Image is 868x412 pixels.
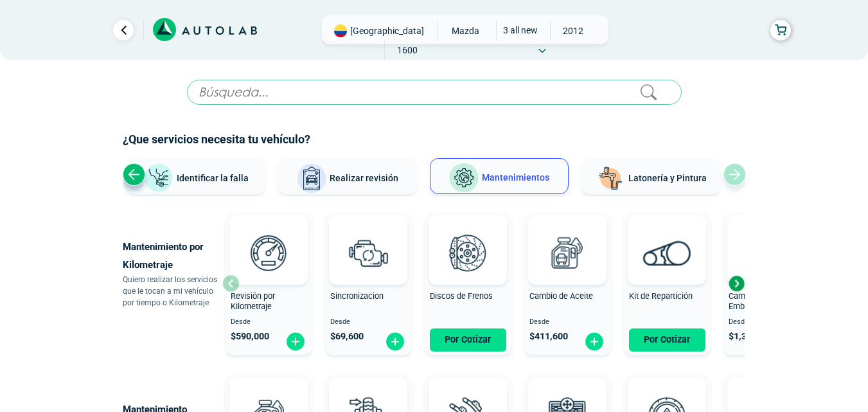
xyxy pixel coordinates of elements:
img: Realizar revisión [296,163,327,194]
img: fi_plus-circle2.svg [285,332,306,352]
div: Next slide [727,274,746,293]
img: Identificar la falla [143,163,174,193]
span: Discos de Frenos [430,291,493,301]
span: $ 1,330,000 [729,331,775,342]
span: Desde [529,318,606,327]
img: revision_por_kilometraje-v3.svg [240,224,297,281]
span: Cambio de Aceite [529,291,593,301]
button: Identificar la falla [127,158,265,194]
span: Kit de Repartición [629,291,693,301]
span: $ 590,000 [231,331,269,342]
span: $ 69,600 [330,331,364,342]
p: Mantenimiento por Kilometraje [123,238,222,274]
span: Cambio de Kit de Embrague [729,291,790,312]
img: cambio_de_aceite-v3.svg [539,224,596,281]
p: Quiero realizar los servicios que le tocan a mi vehículo por tiempo o Kilometraje [123,274,222,309]
img: AD0BCuuxAAAAAElFTkSuQmCC [548,218,587,256]
span: Desde [231,318,307,327]
span: 1600 [385,40,430,60]
span: [GEOGRAPHIC_DATA] [350,24,424,37]
span: Sincronizacion [330,291,384,301]
span: Identificar la falla [177,172,249,183]
button: Cambio de Kit de Embrague Desde $1,330,000 [723,212,810,355]
span: 3 ALL NEW [497,21,542,39]
img: fi_plus-circle2.svg [584,332,605,352]
img: sincronizacion-v3.svg [340,224,396,281]
span: Realizar revisión [330,173,398,183]
button: Mantenimientos [430,158,569,194]
span: Revisión por Kilometraje [231,291,275,312]
button: Cambio de Aceite Desde $411,600 [524,212,611,355]
input: Búsqueda... [187,80,682,105]
a: Ir al paso anterior [113,20,134,40]
span: Desde [330,318,407,327]
img: frenos2-v3.svg [439,224,496,281]
img: Mantenimientos [448,163,479,193]
span: $ 411,600 [529,331,568,342]
img: Latonería y Pintura [595,163,626,194]
div: Previous slide [123,163,145,186]
button: Por Cotizar [430,328,506,352]
img: AD0BCuuxAAAAAElFTkSuQmCC [648,218,686,256]
img: AD0BCuuxAAAAAElFTkSuQmCC [448,218,487,256]
img: kit_de_embrague-v3.svg [738,224,795,281]
button: Latonería y Pintura [581,158,720,194]
span: Mantenimientos [482,172,549,183]
button: Sincronizacion Desde $69,600 [325,212,412,355]
img: AD0BCuuxAAAAAElFTkSuQmCC [349,218,387,256]
span: 2012 [551,21,596,40]
img: Flag of COLOMBIA [334,24,347,37]
img: fi_plus-circle2.svg [385,332,405,352]
span: Latonería y Pintura [628,173,707,183]
button: Revisión por Kilometraje Desde $590,000 [226,212,312,355]
button: Realizar revisión [278,158,417,194]
img: correa_de_reparticion-v3.svg [643,240,691,265]
button: Discos de Frenos Por Cotizar [425,212,511,355]
button: Por Cotizar [629,328,705,352]
img: AD0BCuuxAAAAAElFTkSuQmCC [249,218,288,256]
span: Desde [729,318,805,327]
h2: ¿Que servicios necesita tu vehículo? [123,131,746,148]
button: Kit de Repartición Por Cotizar [624,212,711,355]
span: MAZDA [443,21,488,40]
